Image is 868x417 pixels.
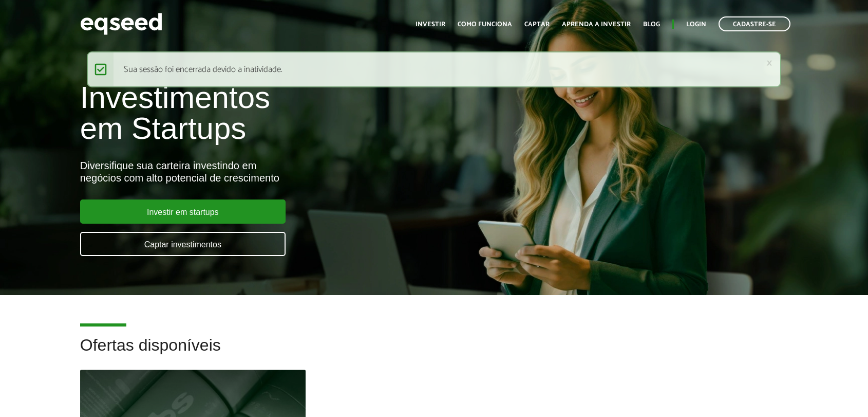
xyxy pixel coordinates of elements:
a: Captar investimentos [80,232,286,256]
a: × [766,58,772,68]
a: Investir em startups [80,200,286,224]
a: Investir [416,21,445,28]
h2: Ofertas disponíveis [80,336,788,370]
h1: Investimentos em Startups [80,82,499,144]
img: EqSeed [80,10,162,38]
a: Captar [524,21,550,28]
div: Sua sessão foi encerrada devido a inatividade. [87,51,781,87]
a: Aprenda a investir [562,21,631,28]
a: Cadastre-se [719,16,790,31]
div: Diversifique sua carteira investindo em negócios com alto potencial de crescimento [80,159,499,184]
a: Blog [643,21,660,28]
a: Login [686,21,706,28]
a: Como funciona [458,21,512,28]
